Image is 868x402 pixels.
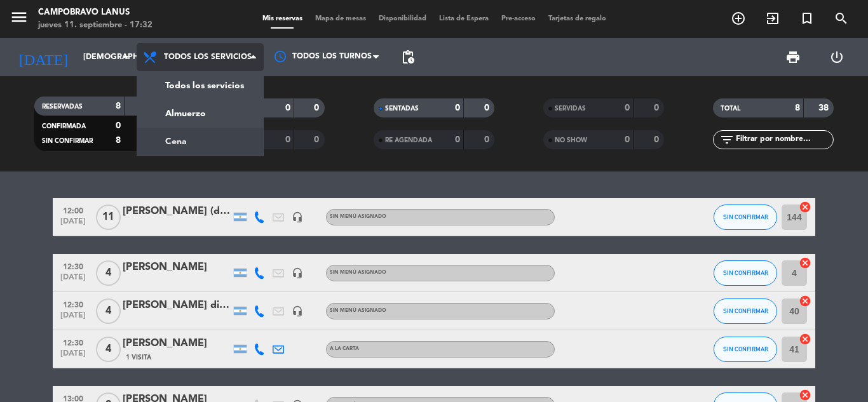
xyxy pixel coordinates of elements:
[42,138,93,144] span: SIN CONFIRMAR
[330,346,359,351] span: A LA CARTA
[834,11,849,26] i: search
[723,307,768,314] span: SIN CONFIRMAR
[723,269,768,276] span: SIN CONFIRMAR
[123,203,231,220] div: [PERSON_NAME] (dia del maestro)
[116,121,121,130] strong: 0
[330,270,386,275] span: Sin menú asignado
[714,204,777,230] button: SIN CONFIRMAR
[38,6,153,19] div: CAMPOBRAVO Lanus
[123,297,231,314] div: [PERSON_NAME] dia del maestro
[123,335,231,352] div: [PERSON_NAME]
[285,135,290,144] strong: 0
[484,135,492,144] strong: 0
[96,204,121,230] span: 11
[116,102,121,111] strong: 8
[314,135,322,144] strong: 0
[57,297,89,311] span: 12:30
[400,50,416,65] span: pending_actions
[10,43,77,71] i: [DATE]
[118,50,133,65] i: arrow_drop_down
[455,104,460,112] strong: 0
[57,311,89,326] span: [DATE]
[484,104,492,112] strong: 0
[714,337,777,362] button: SIN CONFIRMAR
[799,333,811,345] i: cancel
[799,11,815,26] i: turned_in_not
[164,53,252,62] span: Todos los servicios
[625,135,630,144] strong: 0
[137,128,263,156] a: Cena
[625,104,630,112] strong: 0
[42,123,86,130] span: CONFIRMADA
[57,273,89,288] span: [DATE]
[330,308,386,313] span: Sin menú asignado
[314,104,322,112] strong: 0
[96,337,121,362] span: 4
[654,135,661,144] strong: 0
[723,345,768,352] span: SIN CONFIRMAR
[555,105,586,112] span: SERVIDAS
[723,213,768,220] span: SIN CONFIRMAR
[654,104,661,112] strong: 0
[731,11,746,26] i: add_circle_outline
[799,389,811,401] i: cancel
[57,349,89,364] span: [DATE]
[96,298,121,324] span: 4
[137,72,263,100] a: Todos los servicios
[555,137,587,144] span: NO SHOW
[116,136,121,145] strong: 8
[433,15,495,22] span: Lista de Espera
[385,105,419,112] span: SENTADAS
[542,15,613,22] span: Tarjetas de regalo
[714,260,777,286] button: SIN CONFIRMAR
[799,201,811,213] i: cancel
[285,104,290,112] strong: 0
[57,203,89,217] span: 12:00
[10,8,29,27] i: menu
[38,19,153,32] div: jueves 11. septiembre - 17:32
[256,15,309,22] span: Mis reservas
[330,214,386,219] span: Sin menú asignado
[42,104,83,110] span: RESERVADAS
[455,135,460,144] strong: 0
[372,15,433,22] span: Disponibilidad
[292,305,303,317] i: headset_mic
[714,298,777,324] button: SIN CONFIRMAR
[785,50,801,65] span: print
[123,259,231,276] div: [PERSON_NAME]
[57,217,89,232] span: [DATE]
[721,105,740,112] span: TOTAL
[57,258,89,273] span: 12:30
[309,15,372,22] span: Mapa de mesas
[137,100,263,128] a: Almuerzo
[765,11,780,26] i: exit_to_app
[10,8,29,31] button: menu
[799,295,811,307] i: cancel
[735,133,833,147] input: Filtrar por nombre...
[292,211,303,223] i: headset_mic
[495,15,542,22] span: Pre-acceso
[292,267,303,279] i: headset_mic
[795,104,800,112] strong: 8
[719,132,735,147] i: filter_list
[385,137,432,144] span: RE AGENDADA
[818,104,831,112] strong: 38
[126,352,151,363] span: 1 Visita
[57,335,89,349] span: 12:30
[829,50,844,65] i: power_settings_new
[799,257,811,269] i: cancel
[96,260,121,286] span: 4
[815,38,858,76] div: LOG OUT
